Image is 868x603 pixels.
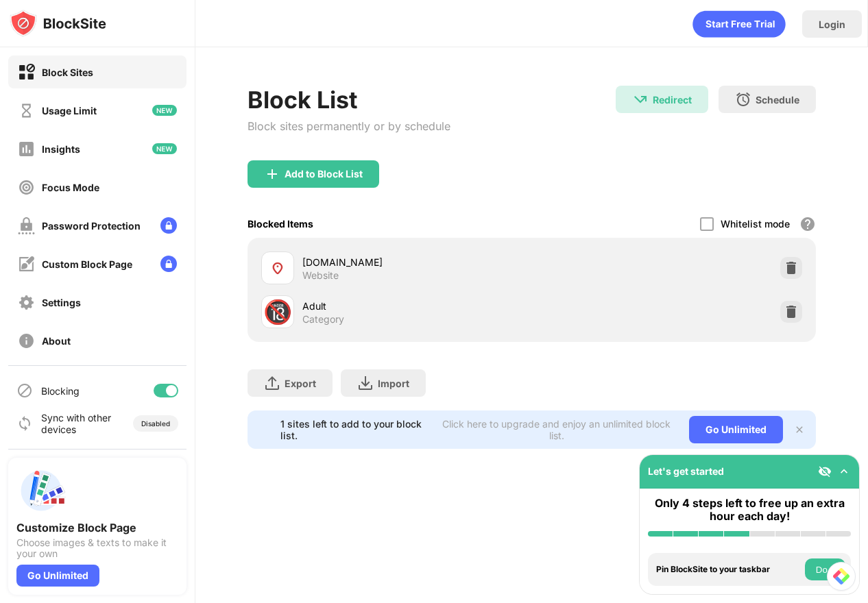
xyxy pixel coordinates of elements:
div: Go Unlimited [16,565,99,587]
img: blocking-icon.svg [16,382,33,399]
img: sync-icon.svg [16,415,33,432]
img: time-usage-off.svg [18,102,35,119]
button: Do it [805,558,845,580]
img: omni-setup-toggle.svg [837,465,851,478]
img: lock-menu.svg [160,256,177,272]
div: Add to Block List [285,169,363,180]
div: Blocked Items [248,218,313,230]
img: x-button.svg [794,424,805,435]
div: Export [285,378,316,389]
div: animation [692,10,786,38]
div: About [42,335,71,347]
img: new-icon.svg [152,105,177,116]
div: Password Protection [42,220,141,232]
div: Adult [302,299,532,313]
img: settings-off.svg [18,294,35,311]
div: 🔞 [263,298,292,326]
div: Customize Block Page [16,521,178,534]
img: favicons [269,260,286,276]
div: Website [302,269,339,282]
img: insights-off.svg [18,140,35,158]
iframe: Sign in with Google Dialogue [586,14,854,173]
img: focus-off.svg [18,179,35,196]
img: push-custom-page.svg [16,466,66,515]
div: Only 4 steps left to free up an extra hour each day! [648,497,851,523]
div: Pin BlockSite to your taskbar [656,565,801,574]
div: Disabled [141,419,170,428]
img: customize-block-page-off.svg [18,256,35,273]
img: block-on.svg [18,64,35,81]
div: 1 sites left to add to your block list. [280,418,433,441]
img: eye-not-visible.svg [818,465,832,478]
div: Click here to upgrade and enjoy an unlimited block list. [441,418,673,441]
div: Blocking [41,385,80,397]
div: Choose images & texts to make it your own [16,537,178,559]
div: Focus Mode [42,182,99,193]
div: Category [302,313,344,325]
img: new-icon.svg [152,143,177,154]
div: Go Unlimited [689,416,783,443]
div: Block Sites [42,66,93,78]
div: [DOMAIN_NAME] [302,255,532,269]
div: Insights [42,143,80,155]
div: Settings [42,297,81,308]
img: about-off.svg [18,332,35,349]
div: Block sites permanently or by schedule [248,119,450,133]
img: logo-blocksite.svg [10,10,106,37]
div: Whitelist mode [721,218,790,230]
img: password-protection-off.svg [18,217,35,234]
div: Sync with other devices [41,412,112,435]
div: Import [378,378,409,389]
div: Custom Block Page [42,258,132,270]
div: Block List [248,86,450,114]
img: lock-menu.svg [160,217,177,234]
div: Let's get started [648,465,724,477]
div: Usage Limit [42,105,97,116]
